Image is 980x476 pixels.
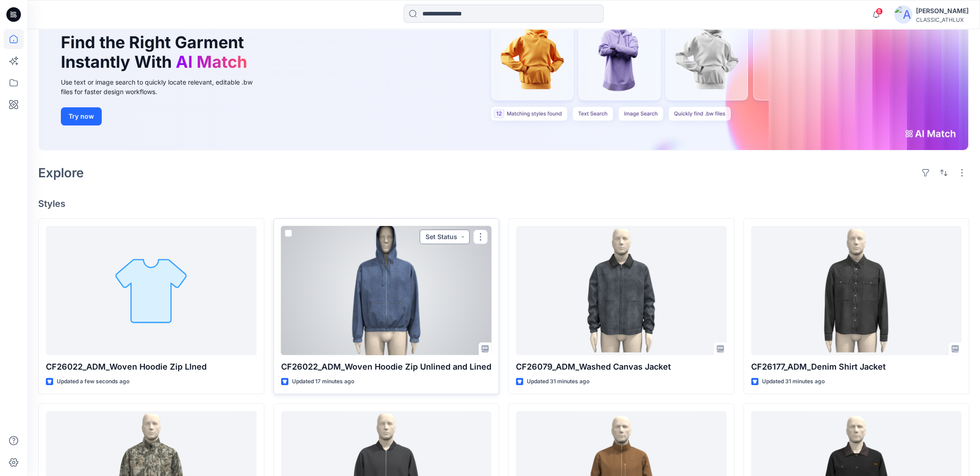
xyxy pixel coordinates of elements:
[527,377,589,386] p: Updated 31 minutes ago
[38,198,969,209] h4: Styles
[176,52,247,72] span: AI Match
[46,361,257,373] p: CF26022_ADM_Woven Hoodie Zip LIned
[61,77,265,96] div: Use text or image search to quickly locate relevant, editable .bw files for faster design workflows.
[516,361,727,373] p: CF26079_ADM_Washed Canvas Jacket
[762,377,825,386] p: Updated 31 minutes ago
[751,226,962,356] a: CF26177_ADM_Denim Shirt Jacket
[38,165,84,180] h2: Explore
[894,5,912,24] img: avatar
[61,107,102,125] button: Try now
[57,377,129,386] p: Updated a few seconds ago
[876,8,883,15] span: 8
[916,16,969,23] div: CLASSIC_ATHLUX
[281,226,492,356] a: CF26022_ADM_Woven Hoodie Zip Unlined and Lined
[61,33,252,72] h1: Find the Right Garment Instantly With
[292,377,354,386] p: Updated 17 minutes ago
[751,361,962,373] p: CF26177_ADM_Denim Shirt Jacket
[516,226,727,356] a: CF26079_ADM_Washed Canvas Jacket
[46,226,257,356] a: CF26022_ADM_Woven Hoodie Zip LIned
[916,5,969,16] div: [PERSON_NAME]
[281,361,492,373] p: CF26022_ADM_Woven Hoodie Zip Unlined and Lined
